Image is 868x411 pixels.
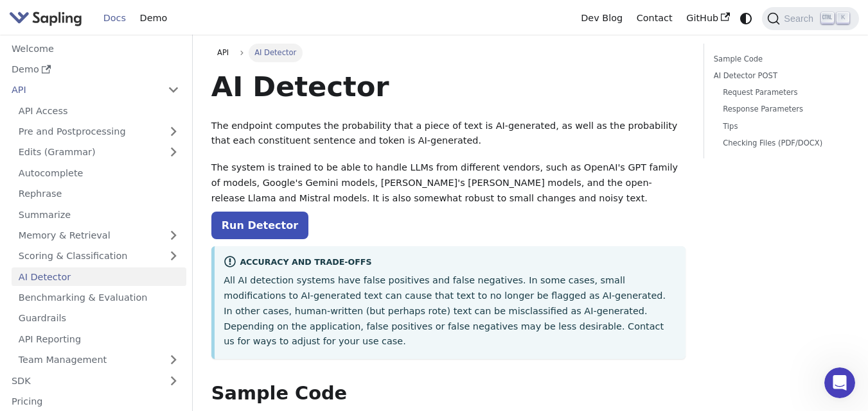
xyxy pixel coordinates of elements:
a: API [4,81,161,99]
a: Tips [723,121,840,133]
a: Edits (Grammar) [12,143,186,162]
a: Memory & Retrieval [12,226,186,245]
nav: Breadcrumbs [211,44,686,62]
span: API [217,48,229,57]
button: Switch between dark and light mode (currently system mode) [737,9,756,28]
iframe: Intercom live chat [824,367,855,398]
a: Pricing [4,392,186,411]
a: GitHub [679,8,736,28]
a: Response Parameters [723,103,840,115]
a: Benchmarking & Evaluation [12,289,186,307]
h2: Sample Code [211,382,686,405]
span: Search [780,13,821,24]
img: Sapling.ai [9,9,82,28]
a: Demo [4,60,186,79]
a: SDK [4,371,161,390]
h1: AI Detector [211,69,686,104]
button: Search (Ctrl+K) [762,7,858,30]
button: Collapse sidebar category 'API' [161,81,186,99]
a: Welcome [4,39,186,58]
button: Expand sidebar category 'SDK' [161,371,186,390]
a: Sample Code [714,53,845,65]
div: Accuracy and Trade-offs [224,255,676,271]
a: Rephrase [12,185,186,203]
a: AI Detector POST [714,70,845,82]
a: API Reporting [12,330,186,348]
p: The system is trained to be able to handle LLMs from different vendors, such as OpenAI's GPT fami... [211,160,686,206]
a: AI Detector [12,267,186,286]
a: Summarize [12,205,186,224]
a: Sapling.ai [9,9,87,28]
a: Docs [96,8,133,28]
a: Guardrails [12,309,186,328]
a: Dev Blog [574,8,629,28]
kbd: K [837,12,849,24]
a: Contact [630,8,680,28]
a: Request Parameters [723,87,840,99]
span: AI Detector [249,44,303,62]
a: Autocomplete [12,164,186,182]
p: The endpoint computes the probability that a piece of text is AI-generated, as well as the probab... [211,119,686,149]
p: All AI detection systems have false positives and false negatives. In some cases, small modificat... [224,273,676,349]
a: Scoring & Classification [12,247,186,265]
a: Team Management [12,351,186,369]
a: API [211,44,235,62]
a: Checking Files (PDF/DOCX) [723,137,840,149]
a: Pre and Postprocessing [12,122,186,141]
a: Run Detector [211,212,308,239]
a: API Access [12,101,186,120]
a: Demo [133,8,174,28]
